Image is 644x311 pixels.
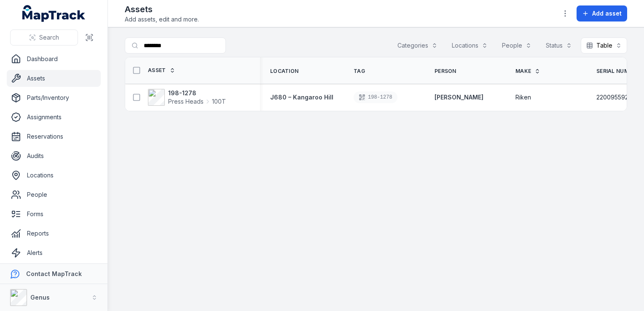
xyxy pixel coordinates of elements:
[7,167,101,184] a: Locations
[515,68,540,75] a: Make
[148,67,175,74] a: Asset
[581,38,627,54] button: Table
[596,93,628,102] span: 220095592
[22,5,86,22] a: MapTrack
[7,128,101,145] a: Reservations
[212,97,226,106] span: 100T
[496,38,537,54] button: People
[270,68,298,75] span: Location
[354,68,365,75] span: Tag
[392,38,443,54] button: Categories
[7,109,101,126] a: Assignments
[7,70,101,87] a: Assets
[446,38,493,54] button: Locations
[168,97,204,106] span: Press Heads
[577,5,627,21] button: Add asset
[596,68,639,75] span: Serial Number
[270,93,333,102] a: J680 – Kangaroo Hill
[125,15,199,24] span: Add assets, edit and more.
[7,206,101,223] a: Forms
[540,38,577,54] button: Status
[7,147,101,164] a: Audits
[7,51,101,67] a: Dashboard
[7,225,101,242] a: Reports
[39,33,59,42] span: Search
[168,89,226,97] strong: 198-1278
[7,186,101,203] a: People
[354,91,397,103] div: 198-1278
[148,89,226,106] a: 198-1278Press Heads100T
[435,93,483,102] a: [PERSON_NAME]
[515,68,531,75] span: Make
[148,67,166,74] span: Asset
[30,294,50,301] strong: Genus
[592,9,622,18] span: Add asset
[7,89,101,106] a: Parts/Inventory
[10,29,78,46] button: Search
[7,244,101,261] a: Alerts
[270,94,333,101] span: J680 – Kangaroo Hill
[515,93,531,102] span: Riken
[125,3,199,15] h2: Assets
[435,68,456,75] span: Person
[26,270,82,277] strong: Contact MapTrack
